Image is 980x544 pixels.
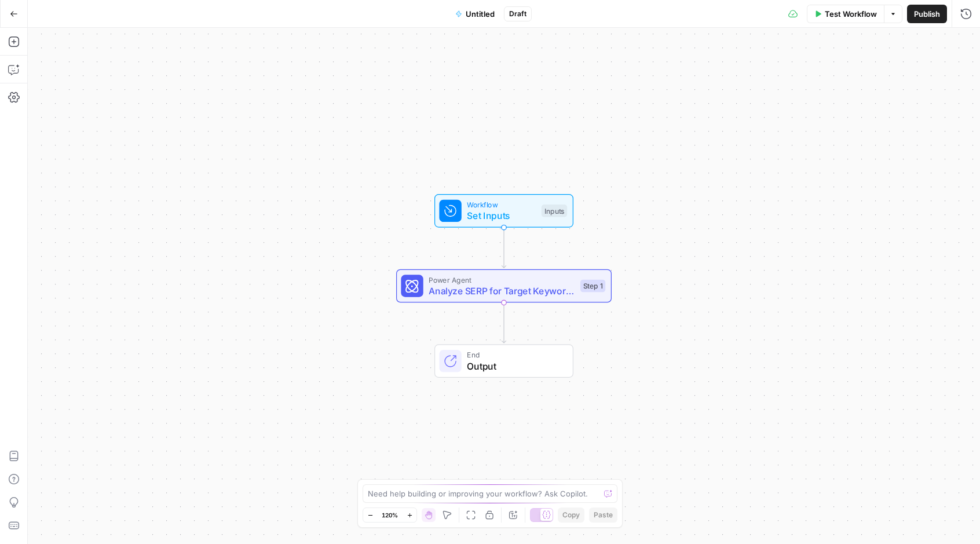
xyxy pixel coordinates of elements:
div: Power AgentAnalyze SERP for Target Keyword - ForkStep 1 [396,269,612,303]
div: Step 1 [580,280,605,293]
div: WorkflowSet InputsInputs [396,194,612,228]
span: Test Workflow [825,8,877,20]
span: Copy [562,510,580,520]
div: EndOutput [396,344,612,378]
span: End [467,349,561,360]
button: Publish [907,5,947,23]
div: Inputs [542,205,567,217]
g: Edge from step_1 to end [502,302,506,343]
span: Draft [509,9,526,19]
span: Set Inputs [467,209,536,222]
span: Analyze SERP for Target Keyword - Fork [429,284,575,298]
span: Untitled [466,8,495,20]
button: Test Workflow [807,5,884,23]
button: Untitled [448,5,502,23]
g: Edge from start to step_1 [502,228,506,268]
span: Publish [914,8,940,20]
button: Paste [589,508,617,523]
span: Power Agent [429,274,575,285]
span: Workflow [467,199,536,210]
button: Copy [558,508,584,523]
span: Output [467,359,561,373]
span: Paste [594,510,613,520]
span: 120% [382,510,398,520]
